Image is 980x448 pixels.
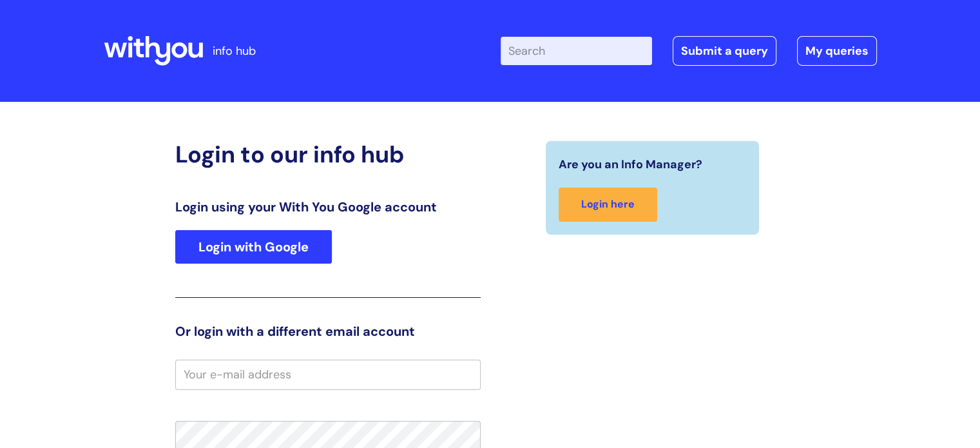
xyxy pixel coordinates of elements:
[175,230,332,264] a: Login with Google
[175,141,481,168] h2: Login to our info hub
[797,36,877,66] a: My queries
[501,37,652,65] input: Search
[175,360,481,389] input: Your e-mail address
[175,324,481,339] h3: Or login with a different email account
[213,41,256,61] p: info hub
[175,199,481,215] h3: Login using your With You Google account
[673,36,776,66] a: Submit a query
[559,188,657,222] a: Login here
[559,154,702,175] span: Are you an Info Manager?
